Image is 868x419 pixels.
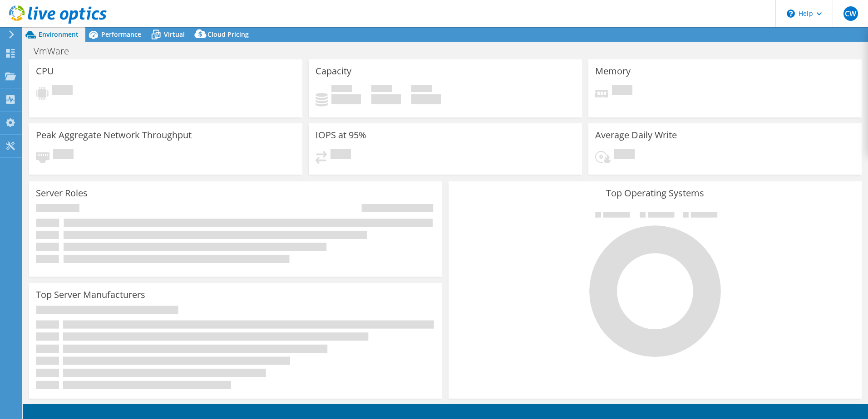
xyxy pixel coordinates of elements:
[614,149,635,161] span: Pending
[612,85,632,97] span: Pending
[53,149,74,161] span: Pending
[455,188,855,198] h3: Top Operating Systems
[39,30,79,39] span: Environment
[371,94,401,104] h4: 0 GiB
[36,130,192,140] h3: Peak Aggregate Network Throughput
[101,30,141,39] span: Performance
[411,85,432,94] span: Total
[316,130,366,140] h3: IOPS at 95%
[843,6,858,21] span: CW
[36,290,145,300] h3: Top Server Manufacturers
[30,46,83,56] h1: VmWare
[36,66,54,76] h3: CPU
[787,10,795,18] svg: \n
[36,188,88,198] h3: Server Roles
[207,30,249,39] span: Cloud Pricing
[595,66,631,76] h3: Memory
[331,94,361,104] h4: 0 GiB
[331,85,352,94] span: Used
[164,30,185,39] span: Virtual
[316,66,351,76] h3: Capacity
[371,85,392,94] span: Free
[330,149,351,161] span: Pending
[411,94,441,104] h4: 0 GiB
[52,85,73,97] span: Pending
[595,130,677,140] h3: Average Daily Write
